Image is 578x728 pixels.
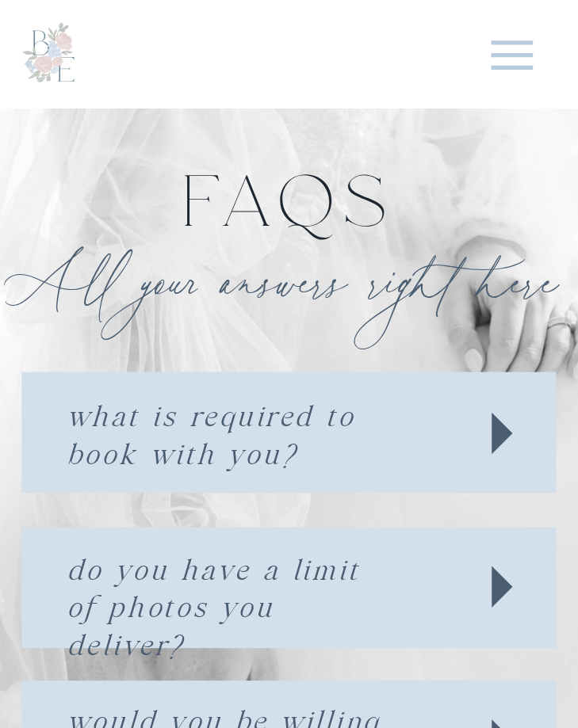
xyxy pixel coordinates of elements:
[67,399,400,430] a: WHAT IS REQUIRED TO BOOK WITH YOU?
[21,240,565,314] p: All your answers right here
[67,552,400,583] a: DO YOU HAVE A LIMIT OF PHOTOS YOU DELIVER?
[21,165,556,221] h2: FAQs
